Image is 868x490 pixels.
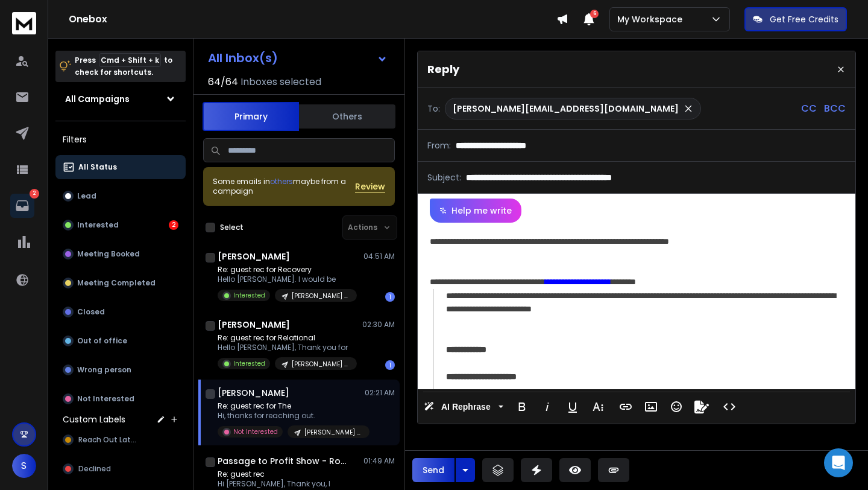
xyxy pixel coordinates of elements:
p: [PERSON_NAME][EMAIL_ADDRESS][DOMAIN_NAME] [453,103,679,115]
button: S [12,454,36,478]
p: [PERSON_NAME] (mental health- Batch #1) [292,291,350,301]
p: Lead [77,191,96,201]
button: Help me write [430,199,521,223]
p: Get Free Credits [770,13,838,25]
p: Subject: [427,171,461,183]
div: 1 [385,292,395,302]
button: Wrong person [55,358,186,382]
span: others [270,176,293,186]
p: [PERSON_NAME] (mental health- Batch #1) [304,428,362,437]
p: 2 [30,189,39,199]
p: Re: guest rec for Recovery [218,265,357,275]
button: Signature [690,395,713,419]
p: Interested [233,291,265,300]
p: Hi, thanks for reaching out. [218,411,362,421]
button: Interested2 [55,213,186,237]
img: logo [12,12,36,34]
p: To: [427,103,440,115]
p: Interested [77,220,119,230]
h1: [PERSON_NAME] [218,387,289,399]
button: Insert Image (⌘P) [640,395,662,419]
div: 1 [385,360,395,370]
p: Reply [427,61,459,78]
button: Review [355,180,385,192]
p: Hello [PERSON_NAME], Thank you for [218,343,357,352]
p: Interested [233,359,265,368]
button: Bold (⌘B) [511,395,533,419]
p: All Status [78,162,117,172]
span: Reach Out Later [78,435,137,445]
p: Meeting Booked [77,249,140,259]
p: Hello [PERSON_NAME]. I would be [218,275,357,284]
p: Wrong person [77,365,131,375]
button: All Status [55,155,186,179]
p: Re: guest rec [218,469,357,479]
p: Not Interested [77,394,134,404]
button: Code View [718,395,741,419]
span: AI Rephrase [439,402,493,412]
button: Get Free Credits [744,7,847,31]
button: Send [412,458,454,482]
div: Some emails in maybe from a campaign [213,177,355,196]
p: Hi [PERSON_NAME], Thank you, I [218,479,357,489]
p: Re: guest rec for The [218,401,362,411]
div: 2 [169,220,178,230]
button: All Inbox(s) [198,46,397,70]
button: Declined [55,457,186,481]
h3: Filters [55,131,186,148]
p: BCC [824,101,846,116]
span: 6 [590,10,599,18]
h3: Inboxes selected [241,75,321,89]
p: Re: guest rec for Relational [218,333,357,343]
h1: [PERSON_NAME] [218,250,290,262]
h1: All Inbox(s) [208,52,278,64]
p: My Workspace [617,13,687,25]
button: All Campaigns [55,87,186,111]
button: Emoticons [665,395,688,419]
p: Press to check for shortcuts. [75,54,172,78]
button: Meeting Completed [55,271,186,295]
h1: [PERSON_NAME] [218,319,290,331]
button: Out of office [55,329,186,353]
p: 02:30 AM [362,320,395,329]
button: Reach Out Later [55,428,186,452]
p: CC [801,101,817,116]
button: Lead [55,184,186,208]
button: More Text [587,395,609,419]
span: Declined [78,464,111,474]
button: AI Rephrase [421,395,506,419]
a: 2 [10,194,34,218]
label: Select [220,223,244,232]
p: From: [427,139,451,151]
div: Open Intercom Messenger [824,448,853,477]
p: 01:49 AM [363,456,395,466]
span: Cmd + Shift + k [99,53,161,67]
p: Not Interested [233,427,278,436]
button: Insert Link (⌘K) [614,395,637,419]
button: Italic (⌘I) [536,395,559,419]
h1: Passage to Profit Show - Road to Entrepreneurship [218,455,350,467]
p: 02:21 AM [365,388,395,398]
button: Underline (⌘U) [561,395,584,419]
button: Others [299,103,395,130]
button: Closed [55,300,186,324]
p: Out of office [77,336,127,346]
button: Not Interested [55,387,186,411]
h1: Onebox [69,12,556,27]
button: Meeting Booked [55,242,186,266]
p: Meeting Completed [77,278,156,288]
button: Primary [203,102,299,131]
p: [PERSON_NAME] (mental health- Batch #1) [292,360,350,369]
h3: Custom Labels [63,413,125,425]
span: 64 / 64 [208,75,238,89]
p: Closed [77,307,105,317]
p: 04:51 AM [363,252,395,261]
h1: All Campaigns [65,93,130,105]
